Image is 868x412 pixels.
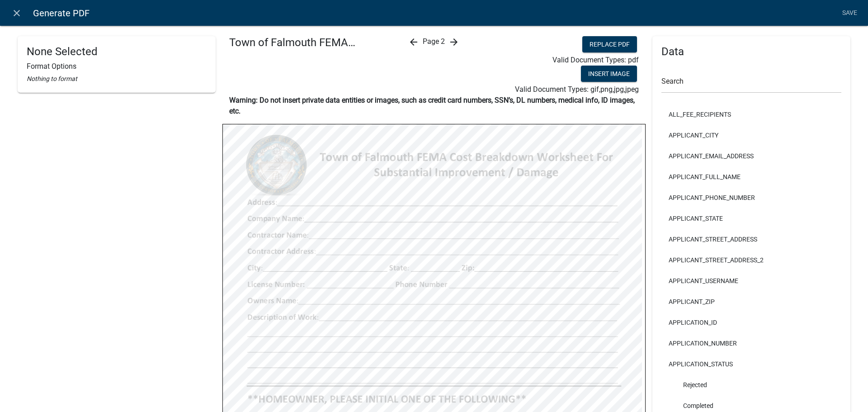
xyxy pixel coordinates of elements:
[581,66,637,82] button: Insert Image
[661,291,841,312] li: APPLICANT_ZIP
[661,166,841,187] li: APPLICANT_FULL_NAME
[661,250,841,270] li: APPLICANT_STREET_ADDRESS_2
[11,8,22,19] i: close
[661,354,841,374] li: APPLICATION_STATUS
[582,36,637,52] button: Replace PDF
[423,37,445,46] span: Page 2
[27,45,207,58] h4: None Selected
[229,36,357,49] h4: Town of Falmouth FEMA cost breakdown_202311271345326593.pdf
[552,56,639,64] span: Valid Document Types: pdf
[27,75,77,82] i: Nothing to format
[661,270,841,291] li: APPLICANT_USERNAME
[661,208,841,229] li: APPLICANT_STATE
[661,374,841,395] li: Rejected
[661,45,841,58] h4: Data
[661,104,841,125] li: ALL_FEE_RECIPIENTS
[838,5,861,22] a: Save
[229,95,639,117] p: Warning: Do not insert private data entities or images, such as credit card numbers, SSN’s, DL nu...
[33,4,90,22] span: Generate PDF
[661,125,841,146] li: APPLICANT_CITY
[408,37,419,47] i: arrow_back
[661,146,841,166] li: APPLICANT_EMAIL_ADDRESS
[661,187,841,208] li: APPLICANT_PHONE_NUMBER
[448,37,459,47] i: arrow_forward
[515,85,639,94] span: Valid Document Types: gif,png,jpg,jpeg
[661,312,841,333] li: APPLICATION_ID
[661,229,841,250] li: APPLICANT_STREET_ADDRESS
[661,333,841,354] li: APPLICATION_NUMBER
[27,62,207,71] h6: Format Options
